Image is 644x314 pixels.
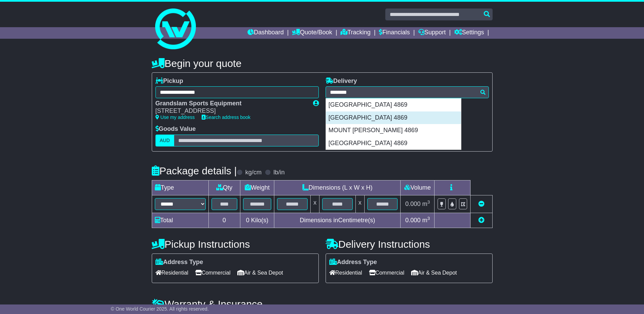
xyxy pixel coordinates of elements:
[152,180,208,195] td: Type
[326,124,461,137] div: MOUNT [PERSON_NAME] 4869
[311,195,319,213] td: x
[152,298,493,310] h4: Warranty & Insurance
[273,169,284,176] label: lb/in
[155,107,306,115] div: [STREET_ADDRESS]
[152,239,319,250] h4: Pickup Instructions
[341,27,370,39] a: Tracking
[155,125,196,133] label: Goods Value
[405,217,421,224] span: 0.000
[418,27,446,39] a: Support
[152,213,208,228] td: Total
[369,267,404,278] span: Commercial
[155,115,195,120] a: Use my address
[292,27,332,39] a: Quote/Book
[478,200,484,207] a: Remove this item
[240,213,274,228] td: Kilo(s)
[152,165,237,176] h4: Package details |
[326,239,493,250] h4: Delivery Instructions
[237,267,283,278] span: Air & Sea Depot
[427,199,430,205] sup: 3
[454,27,484,39] a: Settings
[111,306,209,312] span: © One World Courier 2025. All rights reserved.
[478,217,484,224] a: Add new item
[155,259,203,266] label: Address Type
[329,259,377,266] label: Address Type
[411,267,457,278] span: Air & Sea Depot
[329,267,362,278] span: Residential
[155,100,306,107] div: Grandslam Sports Equipment
[152,58,493,69] h4: Begin your quote
[247,27,284,39] a: Dashboard
[427,216,430,221] sup: 3
[326,111,461,124] div: [GEOGRAPHIC_DATA] 4869
[379,27,410,39] a: Financials
[155,267,188,278] span: Residential
[405,200,421,207] span: 0.000
[401,180,435,195] td: Volume
[326,77,357,85] label: Delivery
[195,267,231,278] span: Commercial
[208,180,240,195] td: Qty
[355,195,364,213] td: x
[326,86,489,98] typeahead: Please provide city
[326,99,461,111] div: [GEOGRAPHIC_DATA] 4869
[422,217,430,224] span: m
[240,180,274,195] td: Weight
[155,77,183,85] label: Pickup
[274,213,401,228] td: Dimensions in Centimetre(s)
[208,213,240,228] td: 0
[155,135,174,146] label: AUD
[246,217,249,224] span: 0
[422,200,430,207] span: m
[245,169,261,176] label: kg/cm
[274,180,401,195] td: Dimensions (L x W x H)
[326,137,461,150] div: [GEOGRAPHIC_DATA] 4869
[202,115,251,120] a: Search address book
